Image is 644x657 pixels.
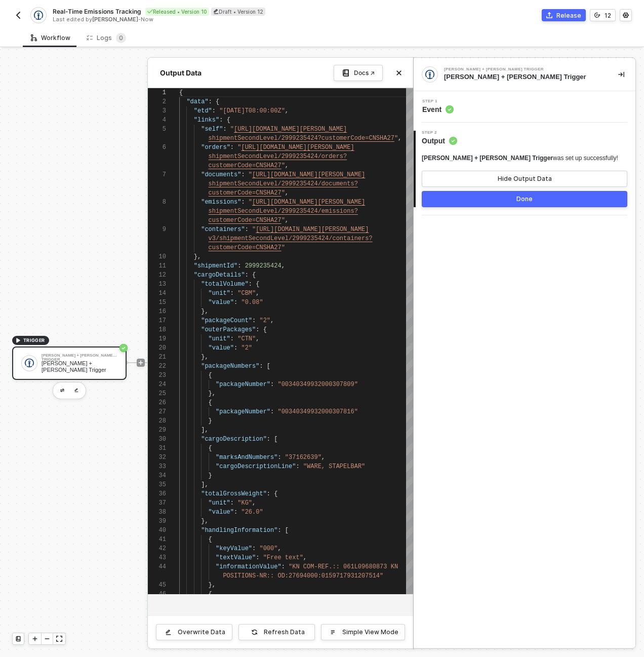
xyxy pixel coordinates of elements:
span: : [237,262,241,269]
div: 8 [148,198,166,207]
div: 33 [148,462,166,471]
div: 21 [148,353,166,362]
span: : [230,144,234,151]
div: 16 [148,307,166,316]
span: "keyValue" [216,545,252,552]
span: POSITIONS-NR:: OD:27694000:0159717931207514" [223,572,383,579]
div: 26 [148,398,166,407]
span: 7 [391,135,394,142]
span: " [249,171,252,178]
span: }, [201,308,208,315]
div: 12 [148,270,166,280]
span: shipmentSecondLevel/2999235424?customerCode=CNSHA2 [209,135,391,142]
span: "37162639" [285,454,321,461]
span: "2" [259,317,270,324]
div: Release [556,11,581,20]
span: "00340349932000307816" [277,408,357,415]
div: 35 [148,480,166,489]
span: customerCode=CNSHA27 [209,162,281,169]
span: : [230,335,234,342]
div: 29 [148,426,166,435]
span: "informationValue" [216,563,281,570]
img: integration-icon [34,11,43,20]
span: "packageNumbers" [201,363,259,370]
span: 2999235424 [245,262,281,269]
span: [ [285,527,289,534]
span: { [209,591,212,598]
div: 42 [148,544,166,553]
span: { [209,372,212,379]
button: Done [422,191,627,207]
span: "shipmentId" [194,262,237,269]
div: Refresh Data [264,628,305,636]
span: , [321,454,325,461]
span: icon-minus [44,636,50,642]
span: : [256,554,259,561]
span: "unit" [209,290,230,297]
div: 32 [148,453,166,462]
img: back [14,11,22,19]
div: 7 [148,170,166,179]
div: Step 1Event [414,99,635,114]
span: : [209,98,212,105]
span: icon-close [396,70,402,76]
span: [URL][DOMAIN_NAME][PERSON_NAME] [256,226,369,233]
div: Draft • Version 12 [211,8,265,16]
span: Event [422,104,454,114]
span: "cargoDescriptionLine" [216,463,296,470]
span: customerCode=CNSHA27 [209,189,281,197]
span: , [285,217,289,224]
span: { [256,281,259,288]
span: "[DATE]T08:00:00Z" [219,107,285,114]
span: " [281,244,285,251]
div: Overwrite Data [178,628,225,636]
span: icon-collapse-right [618,71,624,78]
div: 18 [148,325,166,334]
div: 37 [148,498,166,508]
span: "links" [194,117,219,124]
div: 24 [148,380,166,389]
span: "cargoDescription" [201,436,267,443]
span: : [277,527,281,534]
span: Step 2 [422,131,457,135]
span: " [281,162,285,169]
span: : [245,226,249,233]
div: 3 [148,106,166,115]
div: 40 [148,526,166,535]
span: { [227,117,230,124]
span: "orders" [201,144,230,151]
div: 28 [148,416,166,426]
span: } [209,417,212,424]
span: [URL][DOMAIN_NAME][PERSON_NAME] [252,199,365,206]
div: Hide Output Data [498,175,552,183]
span: { [263,326,267,333]
div: 30 [148,435,166,444]
div: Logs [87,33,126,43]
button: back [12,9,24,21]
div: 11 [148,261,166,270]
span: "emissions" [201,199,241,206]
span: : [252,317,256,324]
button: 12 [590,9,616,21]
span: " [252,226,256,233]
span: "self" [201,126,223,133]
span: "packageNumber" [216,408,270,415]
span: , [270,317,274,324]
div: 1 [148,88,166,97]
span: [URL][DOMAIN_NAME][PERSON_NAME] [241,144,354,151]
span: { [209,536,212,543]
span: { [216,98,219,105]
span: " [249,199,252,206]
span: icon-play [32,636,38,642]
span: , [398,135,401,142]
div: 22 [148,362,166,371]
span: , [281,262,285,269]
div: Simple View Mode [342,628,398,636]
div: Last edited by - Now [53,16,321,23]
span: "outerPackages" [201,326,256,333]
div: was set up successfully! [422,154,618,163]
span: : [296,463,299,470]
span: }, [194,253,201,260]
span: : [249,281,252,288]
span: " [281,217,285,224]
